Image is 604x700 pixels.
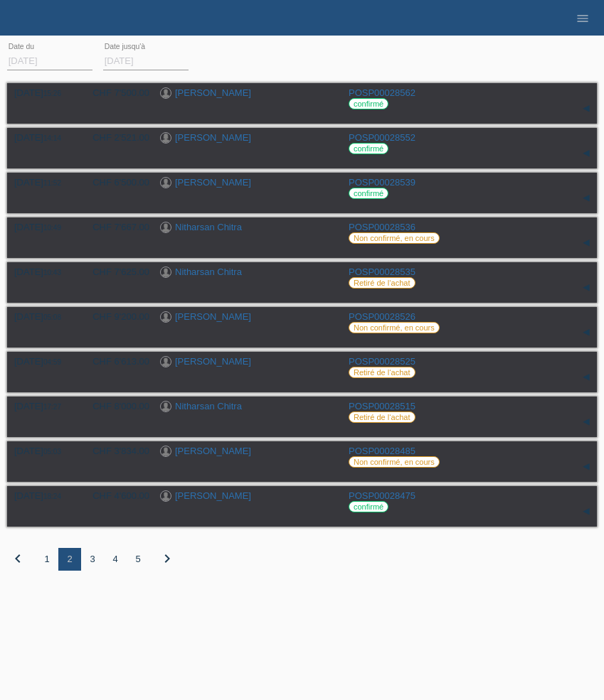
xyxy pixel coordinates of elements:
[43,448,61,456] span: 05:03
[576,143,597,164] div: étendre/coller
[14,446,71,456] div: [DATE]
[82,132,149,143] div: CHF 2'521.00
[82,311,149,322] div: CHF 9'200.00
[349,367,415,378] label: Retiré de l‘achat
[43,269,61,276] span: 10:43
[82,222,149,232] div: CHF 7'667.00
[349,490,415,501] a: POSP00028475
[576,98,597,119] div: étendre/coller
[82,266,149,277] div: CHF 7'625.00
[175,177,251,188] a: [PERSON_NAME]
[576,322,597,343] div: étendre/coller
[82,356,149,367] div: CHF 6'613.00
[568,14,597,22] a: menu
[349,87,415,98] a: POSP00028562
[127,548,149,571] div: 5
[576,188,597,209] div: étendre/coller
[43,90,61,97] span: 15:26
[82,87,149,98] div: CHF 7'500.00
[43,492,61,500] span: 18:24
[349,401,415,411] a: POSP00028515
[349,266,415,277] a: POSP00028535
[82,490,149,501] div: CHF 4'600.00
[175,266,242,277] a: Nitharsan Chitra
[349,311,415,322] a: POSP00028526
[14,311,71,322] div: [DATE]
[82,446,149,456] div: CHF 3'834.00
[175,401,242,411] a: Nitharsan Chitra
[159,550,176,567] i: chevron_right
[14,490,71,501] div: [DATE]
[14,356,71,367] div: [DATE]
[82,177,149,188] div: CHF 6'500.00
[58,548,81,571] div: 2
[349,232,440,244] label: Non confirmé, en cours
[43,134,61,142] span: 14:14
[14,132,71,143] div: [DATE]
[43,313,61,321] span: 05:08
[349,446,415,456] a: POSP00028485
[349,356,415,367] a: POSP00028525
[349,222,415,232] a: POSP00028536
[576,456,597,478] div: étendre/coller
[14,266,71,277] div: [DATE]
[175,132,251,143] a: [PERSON_NAME]
[349,277,415,289] label: Retiré de l‘achat
[175,222,242,232] a: Nitharsan Chitra
[576,501,597,522] div: étendre/coller
[175,446,251,456] a: [PERSON_NAME]
[349,411,415,423] label: Retiré de l‘achat
[43,179,61,187] span: 11:52
[349,177,415,188] a: POSP00028539
[349,98,388,109] label: confirmé
[349,501,388,512] label: confirmé
[14,401,71,411] div: [DATE]
[576,411,597,433] div: étendre/coller
[14,222,71,232] div: [DATE]
[576,11,590,26] i: menu
[175,311,251,322] a: [PERSON_NAME]
[576,367,597,388] div: étendre/coller
[14,177,71,188] div: [DATE]
[349,143,388,154] label: confirmé
[349,456,440,468] label: Non confirmé, en cours
[43,358,61,366] span: 04:59
[43,224,61,232] span: 10:49
[9,550,26,567] i: chevron_left
[349,188,388,199] label: confirmé
[175,356,251,367] a: [PERSON_NAME]
[349,322,440,333] label: Non confirmé, en cours
[14,87,71,98] div: [DATE]
[175,87,251,98] a: [PERSON_NAME]
[36,548,58,571] div: 1
[43,403,61,411] span: 17:27
[81,548,104,571] div: 3
[104,548,127,571] div: 4
[82,401,149,411] div: CHF 8'000.00
[349,132,415,143] a: POSP00028552
[576,277,597,298] div: étendre/coller
[175,490,251,501] a: [PERSON_NAME]
[576,232,597,254] div: étendre/coller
